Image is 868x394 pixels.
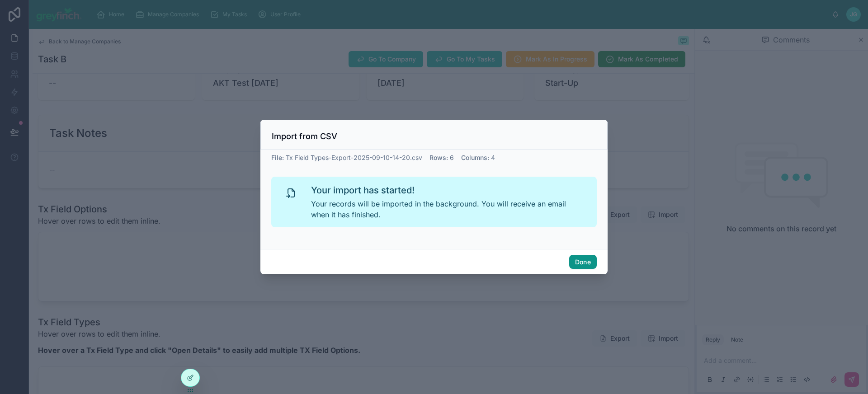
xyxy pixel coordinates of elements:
[569,255,597,269] button: Done
[450,154,454,161] span: 6
[286,154,422,161] span: Tx Field Types-Export-2025-09-10-14-20.csv
[491,154,495,161] span: 4
[311,184,582,197] h2: Your import has started!
[429,154,448,161] span: Rows :
[272,131,337,142] h3: Import from CSV
[461,154,489,161] span: Columns :
[311,198,582,220] p: Your records will be imported in the background. You will receive an email when it has finished.
[271,154,284,161] span: File :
